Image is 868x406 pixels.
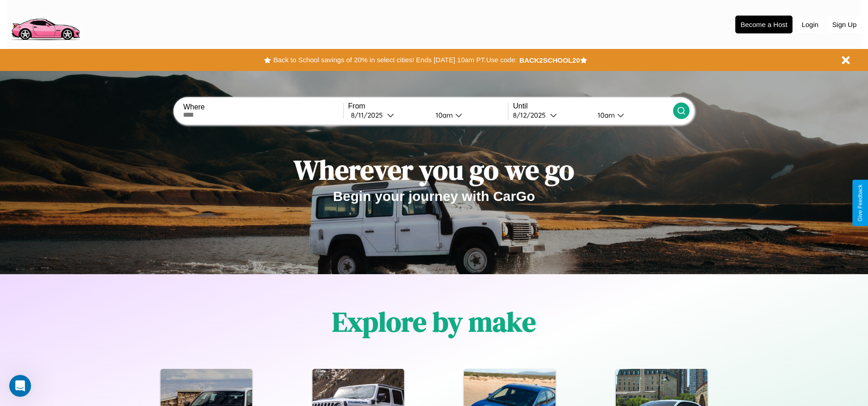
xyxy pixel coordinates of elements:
[797,16,823,33] button: Login
[183,103,343,111] label: Where
[348,102,508,110] label: From
[857,184,863,222] div: Give Feedback
[348,110,428,120] button: 8/11/2025
[7,5,84,43] img: logo
[431,111,455,119] div: 10am
[513,102,673,110] label: Until
[735,16,793,33] button: Become a Host
[332,303,536,341] h1: Explore by make
[590,110,673,120] button: 10am
[513,111,550,119] div: 8 / 12 / 2025
[9,375,31,397] iframe: Intercom live chat
[828,16,861,33] button: Sign Up
[428,110,508,120] button: 10am
[519,56,580,64] b: BACK2SCHOOL20
[351,111,387,119] div: 8 / 11 / 2025
[593,111,617,119] div: 10am
[271,54,519,66] button: Back to School savings of 20% in select cities! Ends [DATE] 10am PT.Use code:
